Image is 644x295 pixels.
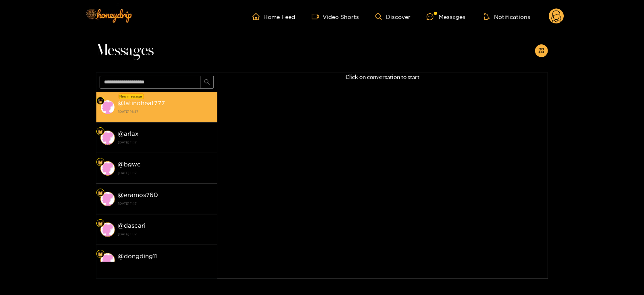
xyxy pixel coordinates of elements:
strong: [DATE] 16:47 [118,108,213,115]
img: conversation [100,192,115,206]
button: search [201,76,214,89]
strong: [DATE] 11:17 [118,200,213,207]
strong: @ eramos760 [118,191,158,198]
strong: [DATE] 11:17 [118,169,213,177]
img: Fan Level [98,191,103,195]
strong: @ dascari [118,222,146,229]
img: Fan Level [98,160,103,165]
button: appstore-add [535,44,548,57]
span: home [252,13,264,20]
span: video-camera [312,13,323,20]
strong: @ arlax [118,130,139,137]
img: conversation [100,222,115,237]
img: Fan Level [98,129,103,134]
button: Notifications [481,12,533,21]
img: conversation [100,253,115,268]
a: Video Shorts [312,13,359,20]
a: Home Feed [252,13,296,20]
strong: [DATE] 11:17 [118,261,213,268]
strong: @ bgwc [118,161,141,168]
strong: [DATE] 11:17 [118,139,213,146]
p: Click on conversation to start [217,73,548,82]
img: Fan Level [98,221,103,226]
strong: @ latinoheat777 [118,100,165,106]
span: appstore-add [538,48,544,54]
span: Messages [96,41,154,60]
img: conversation [100,161,115,176]
span: search [204,79,210,86]
div: New message [119,93,144,99]
div: Messages [427,12,465,21]
img: Fan Level [98,252,103,257]
strong: [DATE] 11:17 [118,231,213,238]
img: conversation [100,100,115,114]
img: Fan Level [98,99,103,104]
img: conversation [100,131,115,145]
a: Discover [375,13,411,20]
strong: @ dongding11 [118,253,157,260]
